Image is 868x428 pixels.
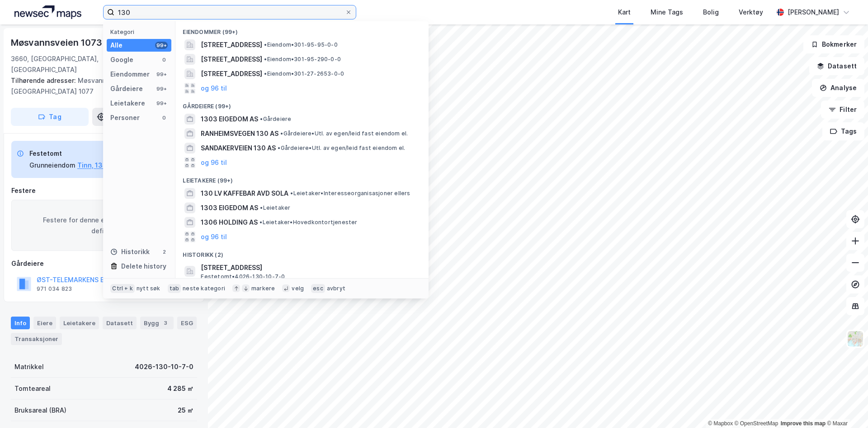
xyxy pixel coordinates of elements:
[201,54,262,65] span: [STREET_ADDRESS]
[155,85,168,92] div: 99+
[809,57,864,75] button: Datasett
[618,7,631,18] div: Kart
[121,261,166,272] div: Delete history
[812,79,864,97] button: Analyse
[11,77,78,84] span: Tilhørende adresser:
[264,41,267,48] span: •
[14,5,81,19] img: logo.a4113a55bc3d86da70a041830d287a7e.svg
[183,285,225,292] div: neste kategori
[259,219,262,226] span: •
[278,144,405,152] span: Gårdeiere • Utl. av egen/leid fast eiendom el.
[160,56,168,63] div: 0
[175,96,429,112] div: Gårdeiere (99+)
[11,200,197,251] div: Festere for denne eiendommen er ikke definert
[167,383,193,394] div: 4 285 ㎡
[264,56,267,63] span: •
[168,284,181,293] div: tab
[110,83,143,94] div: Gårdeiere
[290,190,410,197] span: Leietaker • Interesseorganisasjoner ellers
[135,361,193,372] div: 4026-130-10-7-0
[11,108,89,126] button: Tag
[175,244,429,260] div: Historikk (2)
[60,317,99,329] div: Leietakere
[708,420,733,427] a: Mapbox
[14,361,44,372] div: Matrikkel
[788,7,839,18] div: [PERSON_NAME]
[177,317,197,329] div: ESG
[280,130,408,137] span: Gårdeiere • Utl. av egen/leid fast eiendom el.
[803,35,864,53] button: Bokmerker
[264,70,344,77] span: Eiendom • 301-27-2653-0-0
[821,101,864,119] button: Filter
[110,112,140,123] div: Personer
[251,285,275,292] div: markere
[311,284,325,293] div: esc
[110,284,135,293] div: Ctrl + k
[823,385,868,428] div: Kontrollprogram for chat
[77,160,117,171] button: Tinn, 130/10
[264,41,337,48] span: Eiendom • 301-95-95-0-0
[201,202,258,213] span: 1303 EIGEDOM AS
[110,98,145,109] div: Leietakere
[161,318,170,327] div: 3
[160,114,168,121] div: 0
[110,69,150,80] div: Eiendommer
[103,317,137,329] div: Datasett
[155,42,168,49] div: 99+
[201,231,227,242] button: og 96 til
[11,75,190,97] div: Møsvannsveien 1075, [GEOGRAPHIC_DATA] 1077
[137,285,160,292] div: nytt søk
[29,148,117,159] div: Festetomt
[201,114,258,125] span: 1303 EIGEDOM AS
[259,219,357,226] span: Leietaker • Hovedkontortjenester
[160,248,168,255] div: 2
[327,285,345,292] div: avbryt
[175,21,429,38] div: Eiendommer (99+)
[11,333,62,345] div: Transaksjoner
[201,188,288,199] span: 130 LV KAFFEBAR AVD SOLA
[201,157,227,168] button: og 96 til
[292,285,304,292] div: velg
[140,317,174,329] div: Bygg
[651,7,683,18] div: Mine Tags
[264,70,267,77] span: •
[201,273,285,280] span: Festetomt • 4026-130-10-7-0
[260,204,290,212] span: Leietaker
[33,317,56,329] div: Eiere
[110,54,133,65] div: Google
[260,115,291,123] span: Gårdeiere
[11,53,155,75] div: 3660, [GEOGRAPHIC_DATA], [GEOGRAPHIC_DATA]
[201,217,258,228] span: 1306 HOLDING AS
[260,115,263,122] span: •
[264,56,341,63] span: Eiendom • 301-95-290-0-0
[201,128,278,139] span: RANHEIMSVEGEN 130 AS
[781,420,826,427] a: Improve this map
[110,40,123,51] div: Alle
[155,100,168,107] div: 99+
[201,262,418,273] span: [STREET_ADDRESS]
[260,204,263,211] span: •
[11,317,30,329] div: Info
[29,160,75,171] div: Grunneiendom
[278,144,280,151] span: •
[155,71,168,78] div: 99+
[110,246,150,257] div: Historikk
[37,285,72,293] div: 971 034 823
[11,35,104,50] div: Møsvannsveien 1073
[175,170,429,186] div: Leietakere (99+)
[735,420,778,427] a: OpenStreetMap
[201,39,262,50] span: [STREET_ADDRESS]
[110,29,171,35] div: Kategori
[280,130,283,137] span: •
[823,385,868,428] iframe: Chat Widget
[201,83,227,94] button: og 96 til
[201,68,262,79] span: [STREET_ADDRESS]
[11,185,197,196] div: Festere
[201,143,276,154] span: SANDAKERVEIEN 130 AS
[14,405,66,416] div: Bruksareal (BRA)
[822,122,864,140] button: Tags
[178,405,193,416] div: 25 ㎡
[739,7,763,18] div: Verktøy
[703,7,719,18] div: Bolig
[11,258,197,269] div: Gårdeiere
